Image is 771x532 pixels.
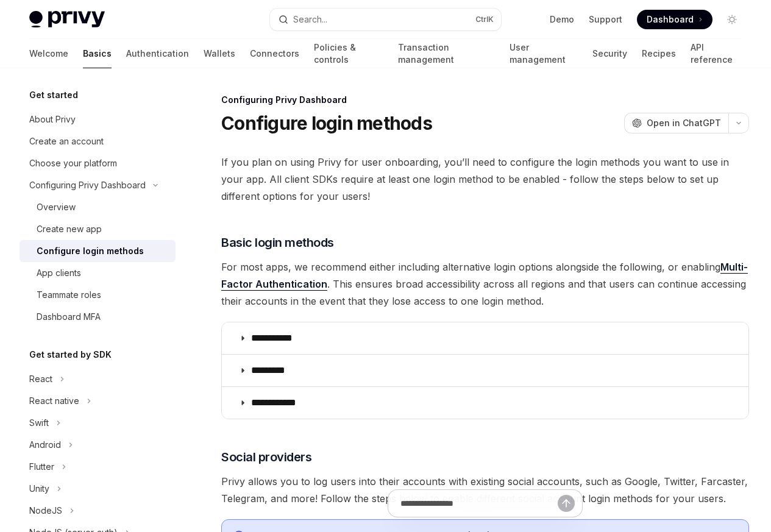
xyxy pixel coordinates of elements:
[37,266,81,280] div: App clients
[83,39,112,68] a: Basics
[550,13,574,26] a: Demo
[37,244,144,258] div: Configure login methods
[29,347,112,362] h5: Get started by SDK
[221,234,334,251] span: Basic login methods
[29,11,105,28] img: light logo
[221,449,311,466] span: Social providers
[37,200,76,215] div: Overview
[29,372,52,386] div: React
[637,10,712,29] a: Dashboard
[475,15,494,24] span: Ctrl K
[29,178,146,193] div: Configuring Privy Dashboard
[37,288,101,302] div: Teammate roles
[250,39,299,68] a: Connectors
[221,473,749,507] span: Privy allows you to log users into their accounts with existing social accounts, such as Google, ...
[29,88,78,102] h5: Get started
[510,39,578,68] a: User management
[221,112,432,134] h1: Configure login methods
[221,154,749,205] span: If you plan on using Privy for user onboarding, you’ll need to configure the login methods you wa...
[29,156,117,171] div: Choose your platform
[29,481,49,496] div: Unity
[20,196,176,218] a: Overview
[29,459,54,474] div: Flutter
[20,284,176,306] a: Teammate roles
[293,12,327,27] div: Search...
[20,218,176,240] a: Create new app
[29,438,61,452] div: Android
[270,9,501,30] button: Search...CtrlK
[20,152,176,174] a: Choose your platform
[691,39,742,68] a: API reference
[20,262,176,284] a: App clients
[20,240,176,262] a: Configure login methods
[642,39,676,68] a: Recipes
[221,258,749,310] span: For most apps, we recommend either including alternative login options alongside the following, o...
[589,13,622,26] a: Support
[647,13,694,26] span: Dashboard
[29,134,104,149] div: Create an account
[20,108,176,130] a: About Privy
[221,94,749,106] div: Configuring Privy Dashboard
[20,130,176,152] a: Create an account
[37,222,102,236] div: Create new app
[20,306,176,328] a: Dashboard MFA
[37,310,101,324] div: Dashboard MFA
[647,117,721,129] span: Open in ChatGPT
[29,416,49,430] div: Swift
[558,495,575,512] button: Send message
[126,39,189,68] a: Authentication
[204,39,235,68] a: Wallets
[29,39,68,68] a: Welcome
[29,112,76,127] div: About Privy
[29,503,62,518] div: NodeJS
[722,10,742,29] button: Toggle dark mode
[29,394,79,408] div: React native
[314,39,383,68] a: Policies & controls
[624,113,728,133] button: Open in ChatGPT
[592,39,627,68] a: Security
[398,39,494,68] a: Transaction management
